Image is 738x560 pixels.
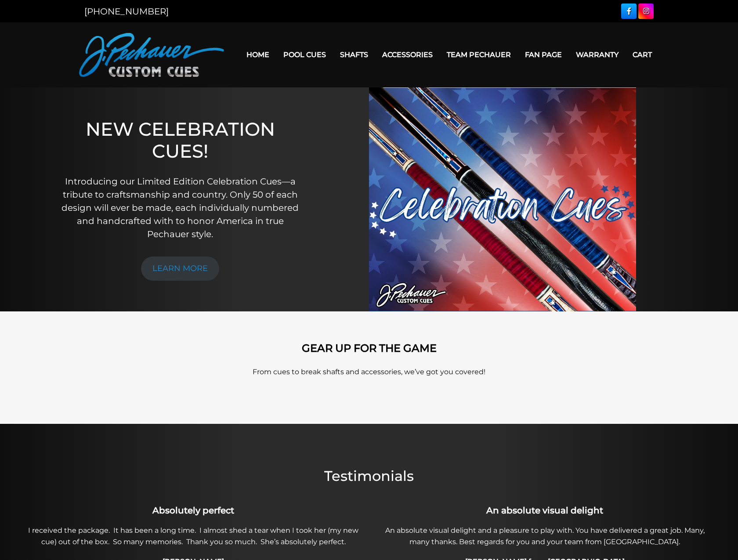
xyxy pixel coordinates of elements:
a: Team Pechauer [440,43,518,66]
a: Home [239,43,276,66]
a: Warranty [569,43,626,66]
h3: An absolute visual delight [374,504,716,517]
h3: Absolutely perfect [22,504,364,517]
img: Pechauer Custom Cues [79,33,224,77]
p: Introducing our Limited Edition Celebration Cues—a tribute to craftsmanship and country. Only 50 ... [60,175,300,241]
p: From cues to break shafts and accessories, we’ve got you covered! [119,367,619,377]
p: An absolute visual delight and a pleasure to play with. You have delivered a great job. Many, man... [374,525,716,548]
a: Shafts [333,43,375,66]
a: Fan Page [518,43,569,66]
a: LEARN MORE [141,257,219,281]
strong: GEAR UP FOR THE GAME [302,342,437,354]
a: Pool Cues [276,43,333,66]
h1: NEW CELEBRATION CUES! [60,118,300,163]
a: [PHONE_NUMBER] [84,6,169,17]
a: Accessories [375,43,440,66]
a: Cart [626,43,659,66]
p: I received the package. It has been a long time. I almost shed a tear when I took her (my new cue... [22,525,364,548]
